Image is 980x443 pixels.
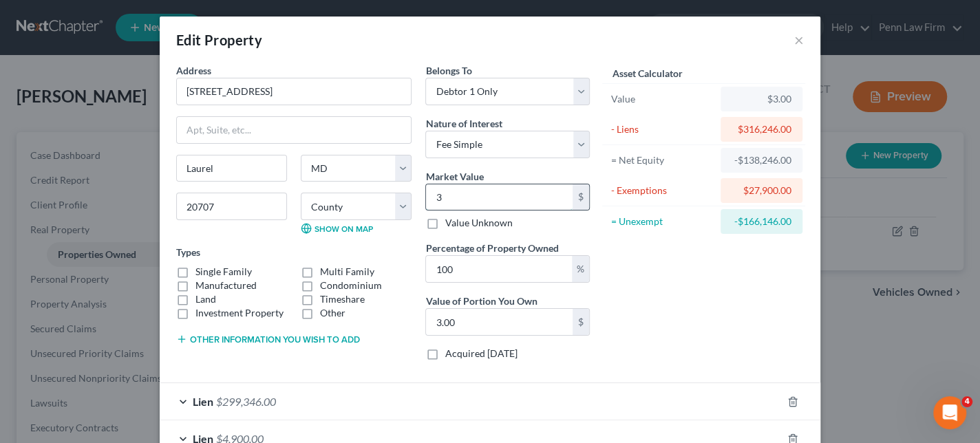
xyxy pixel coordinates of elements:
[193,395,213,408] span: Lien
[176,30,262,50] div: Edit Property
[195,279,257,292] label: Manufactured
[961,396,972,407] span: 4
[573,309,589,335] div: $
[426,256,572,282] input: 0.00
[732,153,791,167] div: -$138,246.00
[732,215,791,228] div: -$166,146.00
[732,92,791,106] div: $3.00
[425,116,502,131] label: Nature of Interest
[426,184,573,210] input: 0.00
[445,347,517,360] label: Acquired [DATE]
[195,306,284,320] label: Investment Property
[610,215,714,228] div: = Unexempt
[425,65,471,76] span: Belongs To
[610,122,714,136] div: - Liens
[933,396,966,429] iframe: Intercom live chat
[426,309,573,335] input: 0.00
[425,241,558,255] label: Percentage of Property Owned
[610,92,714,106] div: Value
[732,122,791,136] div: $316,246.00
[176,193,287,220] input: Enter zip...
[176,65,211,76] span: Address
[425,169,483,184] label: Market Value
[320,279,382,292] label: Condominium
[195,292,216,306] label: Land
[573,184,589,210] div: $
[445,216,512,230] label: Value Unknown
[177,155,286,182] input: Enter city...
[794,32,804,48] button: ×
[177,117,411,143] input: Apt, Suite, etc...
[216,395,276,408] span: $299,346.00
[612,66,682,80] label: Asset Calculator
[732,184,791,197] div: $27,900.00
[301,223,373,234] a: Show on Map
[176,245,200,259] label: Types
[176,334,360,345] button: Other information you wish to add
[610,184,714,197] div: - Exemptions
[177,78,411,105] input: Enter address...
[320,306,345,320] label: Other
[610,153,714,167] div: = Net Equity
[320,265,374,279] label: Multi Family
[572,256,589,282] div: %
[425,294,537,308] label: Value of Portion You Own
[195,265,252,279] label: Single Family
[320,292,365,306] label: Timeshare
